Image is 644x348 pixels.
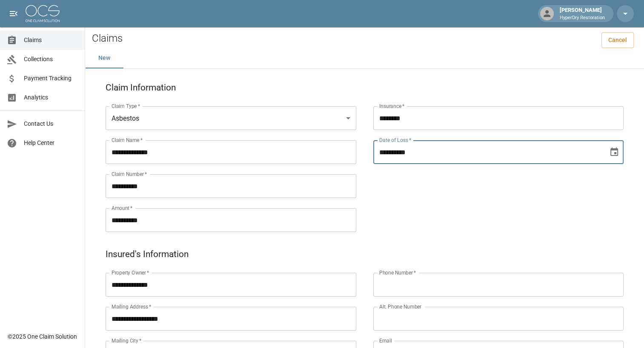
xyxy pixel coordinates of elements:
[379,269,416,276] label: Phone Number
[556,6,608,21] div: [PERSON_NAME]
[112,204,133,212] label: Amount
[112,269,149,276] label: Property Owner
[112,337,142,344] label: Mailing City
[606,144,623,161] button: Choose date
[379,303,421,310] label: Alt. Phone Number
[379,136,411,144] label: Date of Loss
[112,303,151,310] label: Mailing Address
[24,36,78,45] span: Claims
[24,93,78,102] span: Analytics
[24,119,78,128] span: Contact Us
[8,332,77,341] div: © 2025 One Claim Solution
[92,32,123,45] h2: Claims
[85,48,644,68] div: dynamic tabs
[24,139,78,147] span: Help Center
[112,136,143,144] label: Claim Name
[106,106,356,130] div: Asbestos
[601,32,634,48] a: Cancel
[5,5,22,22] button: open drawer
[26,5,60,22] img: ocs-logo-white-transparent.png
[112,102,140,110] label: Claim Type
[379,337,392,344] label: Email
[24,74,78,83] span: Payment Tracking
[24,55,78,64] span: Collections
[112,170,147,178] label: Claim Number
[379,102,404,110] label: Insurance
[560,14,605,22] p: HyperDry Restoration
[85,48,123,68] button: New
